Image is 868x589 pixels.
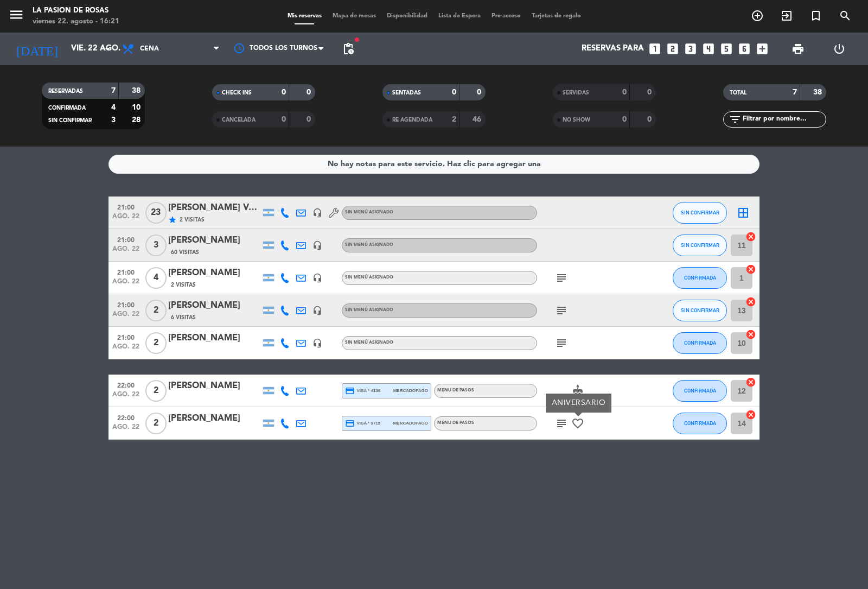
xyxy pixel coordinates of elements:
[171,313,196,322] span: 6 Visitas
[622,116,627,123] strong: 0
[8,37,66,61] i: [DATE]
[673,267,727,289] button: CONFIRMADA
[582,44,644,54] span: Reservas para
[437,388,474,392] span: MENU DE PASOS
[719,42,733,56] i: looks_5
[345,340,393,345] span: Sin menú asignado
[312,273,322,283] i: headset_mic
[392,90,421,96] span: SENTADAS
[392,117,432,123] span: RE AGENDADA
[526,13,586,19] span: Tarjetas de regalo
[132,87,143,94] strong: 38
[112,378,139,391] span: 22:00
[555,417,568,430] i: subject
[345,386,355,396] i: credit_card
[282,13,327,19] span: Mis reservas
[345,275,393,280] span: Sin menú asignado
[345,243,393,247] span: Sin menú asignado
[145,332,167,354] span: 2
[681,307,719,313] span: SIN CONFIRMAR
[222,117,256,123] span: CANCELADA
[393,420,428,427] span: mercadopago
[345,308,393,312] span: Sin menú asignado
[8,7,24,27] button: menu
[819,33,860,65] div: LOG OUT
[345,419,355,428] i: credit_card
[312,208,322,218] i: headset_mic
[673,380,727,402] button: CONFIRMADA
[342,42,355,55] span: pending_actions
[112,245,139,258] span: ago. 22
[111,87,116,94] strong: 7
[33,16,119,27] div: viernes 22. agosto - 16:21
[8,7,24,23] i: menu
[477,88,483,96] strong: 0
[452,88,456,96] strong: 0
[168,411,260,426] div: [PERSON_NAME]
[684,340,716,346] span: CONFIRMADA
[473,116,483,123] strong: 46
[393,387,428,394] span: mercadopago
[180,216,205,224] span: 2 Visitas
[648,42,662,56] i: looks_one
[792,42,805,55] span: print
[684,275,716,281] span: CONFIRMADA
[673,332,727,354] button: CONFIRMADA
[168,299,260,313] div: [PERSON_NAME]
[112,331,139,343] span: 21:00
[112,343,139,356] span: ago. 22
[745,264,756,275] i: cancel
[145,267,167,289] span: 4
[145,413,167,434] span: 2
[745,231,756,242] i: cancel
[345,419,380,428] span: visa * 9715
[48,118,92,123] span: SIN CONFIRMAR
[132,116,143,124] strong: 28
[112,233,139,245] span: 21:00
[312,338,322,348] i: headset_mic
[354,36,360,43] span: fiber_manual_record
[33,5,119,16] div: La Pasion de Rosas
[345,386,380,396] span: visa * 4136
[145,235,167,256] span: 3
[737,206,750,219] i: border_all
[751,9,764,22] i: add_circle_outline
[673,300,727,321] button: SIN CONFIRMAR
[168,216,177,224] i: star
[729,113,742,126] i: filter_list
[112,298,139,311] span: 21:00
[111,116,116,124] strong: 3
[282,88,286,96] strong: 0
[452,116,456,123] strong: 2
[381,13,433,19] span: Disponibilidad
[171,248,199,257] span: 60 Visitas
[312,306,322,315] i: headset_mic
[328,158,541,170] div: No hay notas para este servicio. Haz clic para agregar una
[168,266,260,280] div: [PERSON_NAME]
[571,384,584,397] i: cake
[622,88,627,96] strong: 0
[647,88,654,96] strong: 0
[555,337,568,350] i: subject
[684,388,716,394] span: CONFIRMADA
[793,88,797,96] strong: 7
[168,331,260,345] div: [PERSON_NAME]
[171,281,196,289] span: 2 Visitas
[780,9,793,22] i: exit_to_app
[112,265,139,278] span: 21:00
[684,42,698,56] i: looks_3
[701,42,716,56] i: looks_4
[112,200,139,213] span: 21:00
[809,9,822,22] i: turned_in_not
[112,311,139,323] span: ago. 22
[327,13,381,19] span: Mapa de mesas
[112,423,139,436] span: ago. 22
[101,42,114,55] i: arrow_drop_down
[312,240,322,250] i: headset_mic
[132,104,143,111] strong: 10
[112,391,139,403] span: ago. 22
[222,90,252,96] span: CHECK INS
[563,90,589,96] span: SERVIDAS
[673,235,727,256] button: SIN CONFIRMAR
[666,42,680,56] i: looks_two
